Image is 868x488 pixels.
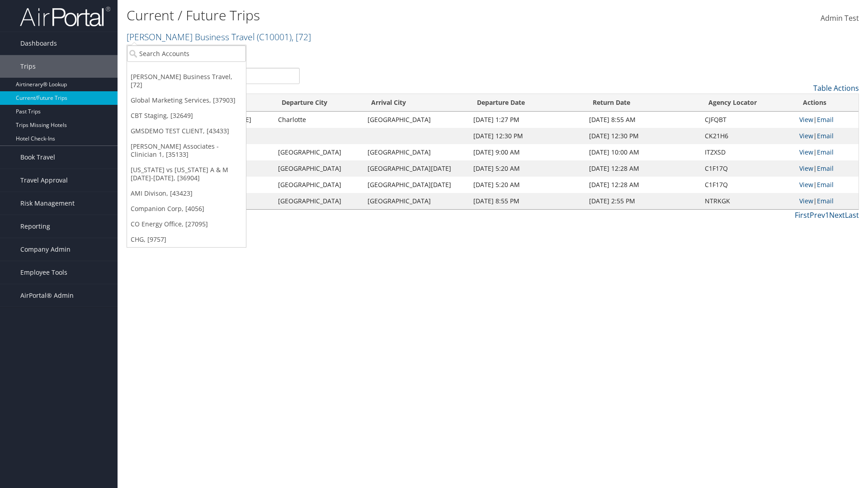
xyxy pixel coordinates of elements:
[700,193,795,209] td: NTRKGK
[795,112,859,128] td: |
[363,94,468,112] th: Arrival City: activate to sort column ascending
[795,210,810,220] a: First
[127,31,311,43] a: [PERSON_NAME] Business Travel
[127,45,246,62] input: Search Accounts
[127,123,246,139] a: GMSDEMO TEST CLIENT, [43433]
[795,177,859,193] td: |
[292,31,311,43] span: , [ 72 ]
[127,216,246,232] a: CO Energy Office, [27095]
[127,93,246,108] a: Global Marketing Services, [37903]
[127,232,246,247] a: CHG, [9757]
[817,197,834,205] a: Email
[585,94,700,112] th: Return Date: activate to sort column ascending
[700,94,795,112] th: Agency Locator: activate to sort column ascending
[274,144,363,160] td: [GEOGRAPHIC_DATA]
[274,177,363,193] td: [GEOGRAPHIC_DATA]
[20,146,55,169] span: Book Travel
[700,177,795,193] td: C1F17Q
[795,193,859,209] td: |
[821,13,859,23] span: Admin Test
[799,115,813,124] a: View
[20,215,50,238] span: Reporting
[585,160,700,177] td: [DATE] 12:28 AM
[20,6,110,27] img: airportal-logo.png
[585,193,700,209] td: [DATE] 2:55 PM
[127,139,246,162] a: [PERSON_NAME] Associates - Clinician 1, [35133]
[274,160,363,177] td: [GEOGRAPHIC_DATA]
[363,177,468,193] td: [GEOGRAPHIC_DATA][DATE]
[845,210,859,220] a: Last
[825,210,829,220] a: 1
[20,32,57,55] span: Dashboards
[813,83,859,93] a: Table Actions
[817,148,834,156] a: Email
[20,192,75,215] span: Risk Management
[817,180,834,189] a: Email
[700,112,795,128] td: CJFQBT
[817,164,834,173] a: Email
[799,164,813,173] a: View
[585,112,700,128] td: [DATE] 8:55 AM
[363,193,468,209] td: [GEOGRAPHIC_DATA]
[817,131,834,140] a: Email
[821,5,859,33] a: Admin Test
[127,186,246,201] a: AMI Divison, [43423]
[127,69,246,93] a: [PERSON_NAME] Business Travel, [72]
[700,128,795,144] td: CK21H6
[469,177,585,193] td: [DATE] 5:20 AM
[469,144,585,160] td: [DATE] 9:00 AM
[363,144,468,160] td: [GEOGRAPHIC_DATA]
[127,201,246,216] a: Companion Corp, [4056]
[274,193,363,209] td: [GEOGRAPHIC_DATA]
[20,238,71,261] span: Company Admin
[469,160,585,177] td: [DATE] 5:20 AM
[469,128,585,144] td: [DATE] 12:30 PM
[469,193,585,209] td: [DATE] 8:55 PM
[799,197,813,205] a: View
[585,177,700,193] td: [DATE] 12:28 AM
[127,47,615,59] p: Filter:
[127,108,246,123] a: CBT Staging, [32649]
[795,128,859,144] td: |
[700,144,795,160] td: ITZXSD
[363,160,468,177] td: [GEOGRAPHIC_DATA][DATE]
[799,148,813,156] a: View
[585,128,700,144] td: [DATE] 12:30 PM
[257,31,292,43] span: ( C10001 )
[810,210,825,220] a: Prev
[274,94,363,112] th: Departure City: activate to sort column ascending
[585,144,700,160] td: [DATE] 10:00 AM
[127,6,615,25] h1: Current / Future Trips
[274,112,363,128] td: Charlotte
[20,284,74,307] span: AirPortal® Admin
[829,210,845,220] a: Next
[795,144,859,160] td: |
[795,94,859,112] th: Actions
[20,169,68,192] span: Travel Approval
[700,160,795,177] td: C1F17Q
[469,112,585,128] td: [DATE] 1:27 PM
[799,180,813,189] a: View
[469,94,585,112] th: Departure Date: activate to sort column descending
[127,162,246,186] a: [US_STATE] vs [US_STATE] A & M [DATE]-[DATE], [36904]
[363,112,468,128] td: [GEOGRAPHIC_DATA]
[20,55,36,78] span: Trips
[799,131,813,140] a: View
[817,115,834,124] a: Email
[20,261,67,284] span: Employee Tools
[795,160,859,177] td: |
